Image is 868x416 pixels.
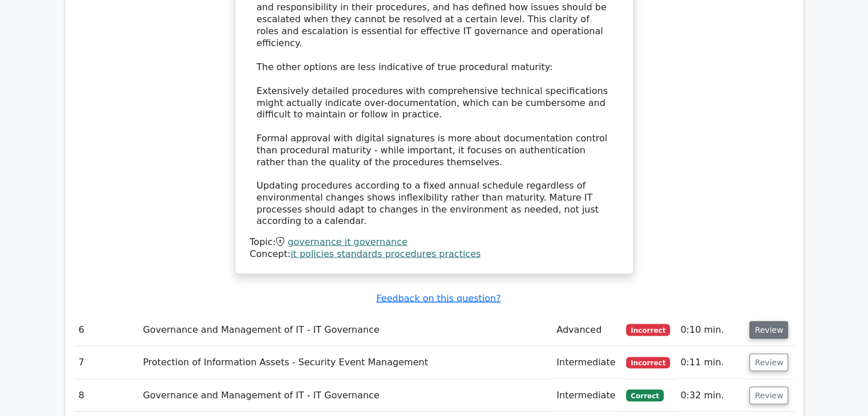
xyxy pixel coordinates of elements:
[138,313,552,346] td: Governance and Management of IT - IT Governance
[138,346,552,378] td: Protection of Information Assets - Security Event Management
[626,357,670,368] span: Incorrect
[552,313,621,346] td: Advanced
[749,321,788,338] button: Review
[676,346,745,378] td: 0:11 min.
[250,248,619,260] div: Concept:
[290,248,481,259] a: it policies standards procedures practices
[376,292,500,303] a: Feedback on this question?
[676,313,745,346] td: 0:10 min.
[74,346,139,378] td: 7
[74,313,139,346] td: 6
[138,379,552,411] td: Governance and Management of IT - IT Governance
[626,389,663,401] span: Correct
[74,379,139,411] td: 8
[626,324,670,335] span: Incorrect
[749,353,788,371] button: Review
[552,379,621,411] td: Intermediate
[552,346,621,378] td: Intermediate
[250,236,619,248] div: Topic:
[676,379,745,411] td: 0:32 min.
[288,236,407,247] a: governance it governance
[749,386,788,404] button: Review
